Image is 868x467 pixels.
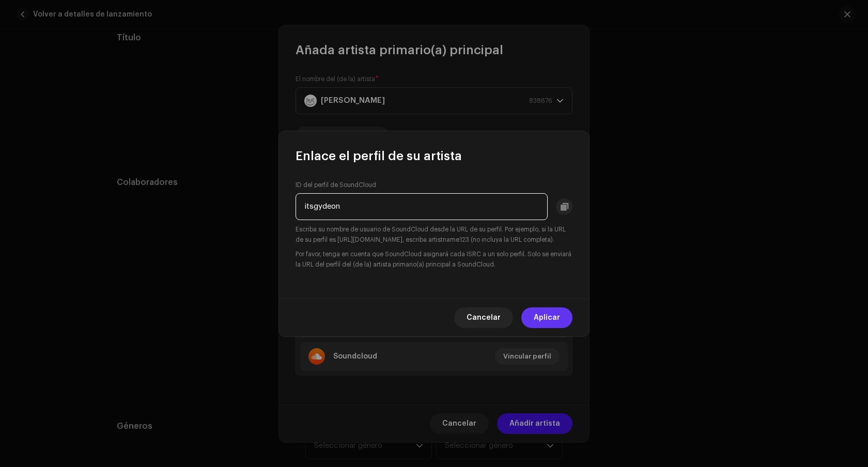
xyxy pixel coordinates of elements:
[296,224,572,245] small: Escriba su nombre de usuario de SoundCloud desde la URL de su perfil. Por ejemplo, si la URL de s...
[467,307,501,328] span: Cancelar
[521,307,572,328] button: Aplicar
[454,307,513,328] button: Cancelar
[296,181,376,189] label: ID del perfil de SoundCloud
[296,148,462,164] span: Enlace el perfil de su artista
[296,193,548,220] input: e.g. artistname123
[534,307,560,328] span: Aplicar
[296,249,572,270] small: Por favor, tenga en cuenta que SoundCloud asignará cada ISRC a un solo perfil. Solo se enviará la...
